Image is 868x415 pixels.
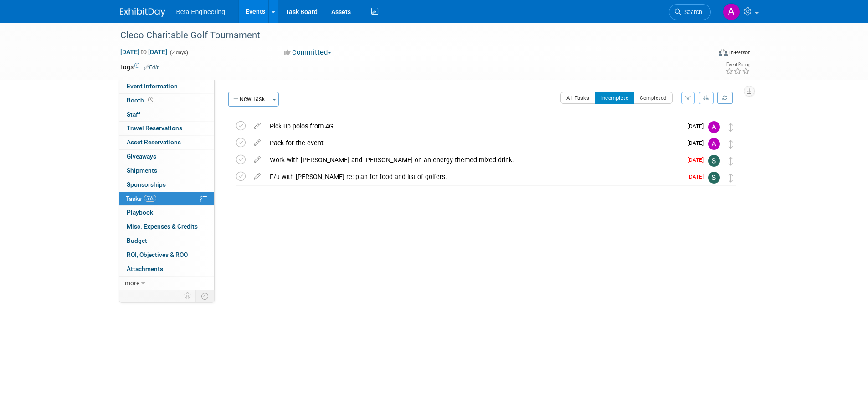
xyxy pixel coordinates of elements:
a: Refresh [717,92,733,104]
i: Move task [729,123,733,132]
span: [DATE] [DATE] [120,48,168,56]
a: Edit [144,64,159,71]
span: Booth [127,97,155,104]
span: [DATE] [688,157,708,163]
a: Travel Reservations [119,122,214,135]
i: Move task [729,174,733,182]
span: Shipments [127,167,157,174]
span: [DATE] [688,140,708,146]
button: All Tasks [560,92,596,104]
div: Event Rating [725,62,750,67]
div: Pick up polos from 4G [265,118,682,134]
a: Staff [119,108,214,122]
span: ROI, Objectives & ROO [127,251,188,258]
span: Beta Engineering [176,8,225,15]
a: Asset Reservations [119,136,214,149]
a: Giveaways [119,150,214,164]
a: Playbook [119,206,214,220]
span: Giveaways [127,153,156,160]
span: [DATE] [688,123,708,129]
span: Misc. Expenses & Credits [127,223,198,230]
span: Booth not reserved yet [146,97,155,103]
a: Search [669,4,711,20]
i: Move task [729,157,733,165]
a: Event Information [119,80,214,93]
a: ROI, Objectives & ROO [119,248,214,262]
img: Format-Inperson.png [719,49,728,56]
span: Sponsorships [127,181,166,188]
div: Work with [PERSON_NAME] and [PERSON_NAME] on an energy-themed mixed drink. [265,152,682,168]
img: Anne Mertens [708,138,720,150]
a: edit [249,122,265,130]
img: Sara Dorsey [708,172,720,184]
div: F/u with [PERSON_NAME] re: plan for food and list of golfers. [265,169,682,184]
span: Travel Reservations [127,124,182,132]
span: (2 days) [169,50,188,56]
div: Event Format [657,47,751,61]
img: Anne Mertens [723,3,740,20]
span: Search [681,9,702,15]
a: edit [249,156,265,164]
img: ExhibitDay [120,8,165,17]
button: Incomplete [595,92,634,104]
a: Budget [119,234,214,248]
span: Budget [127,237,147,244]
span: more [125,279,139,287]
button: New Task [228,92,270,107]
button: Committed [281,48,335,57]
span: Staff [127,111,140,118]
button: Completed [634,92,673,104]
span: Asset Reservations [127,138,181,146]
span: [DATE] [688,174,708,180]
img: Anne Mertens [708,121,720,133]
a: edit [249,139,265,147]
img: Sara Dorsey [708,155,720,167]
a: Tasks56% [119,192,214,206]
i: Move task [729,140,733,149]
a: Booth [119,94,214,108]
div: Cleco Charitable Golf Tournament [117,27,697,44]
a: Sponsorships [119,178,214,192]
td: Tags [120,62,159,72]
td: Personalize Event Tab Strip [180,290,196,302]
span: Tasks [126,195,156,202]
td: Toggle Event Tabs [195,290,214,302]
span: Event Information [127,82,178,90]
a: Misc. Expenses & Credits [119,220,214,234]
span: Attachments [127,265,163,272]
span: to [139,48,148,56]
div: Pack for the event [265,135,682,151]
span: Playbook [127,209,153,216]
a: edit [249,173,265,181]
span: 56% [144,195,156,202]
a: Shipments [119,164,214,178]
a: more [119,277,214,290]
a: Attachments [119,262,214,276]
div: In-Person [729,49,750,56]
